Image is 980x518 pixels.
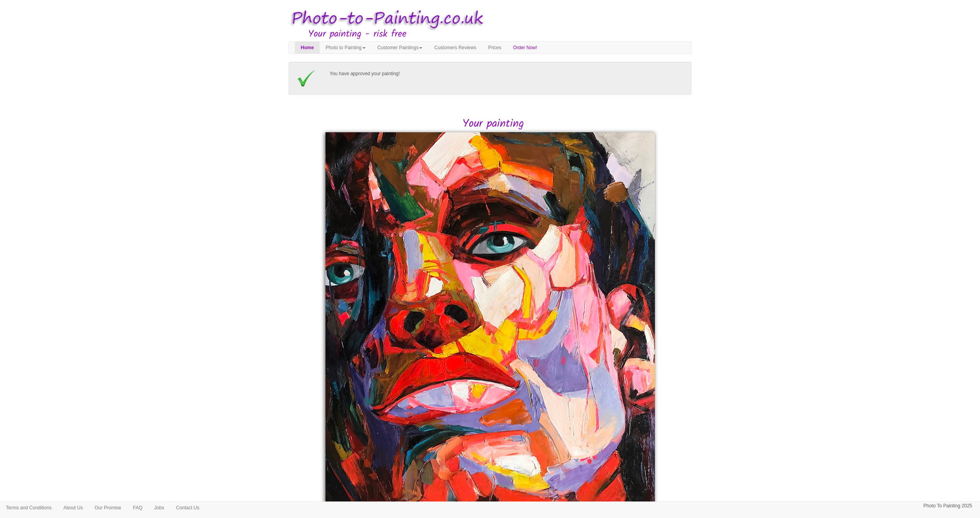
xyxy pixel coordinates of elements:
[295,42,320,54] a: Home
[148,502,170,514] a: Jobs
[89,502,127,514] a: Our Promise
[308,29,692,39] h3: Your painting - risk free
[923,502,972,510] p: Photo To Painting 2025
[330,70,684,78] p: You have approved your painting!
[507,42,543,54] a: Order Now!
[57,502,89,514] a: About Us
[127,502,148,514] a: FAQ
[170,502,205,514] a: Contact Us
[285,4,486,34] img: Photo to Painting
[296,70,316,87] img: Approved
[372,42,429,54] a: Customer Paintings
[320,42,371,54] a: Photo to Painting
[294,118,692,130] h2: Your painting
[482,42,507,54] a: Prices
[428,42,482,54] a: Customers Reviews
